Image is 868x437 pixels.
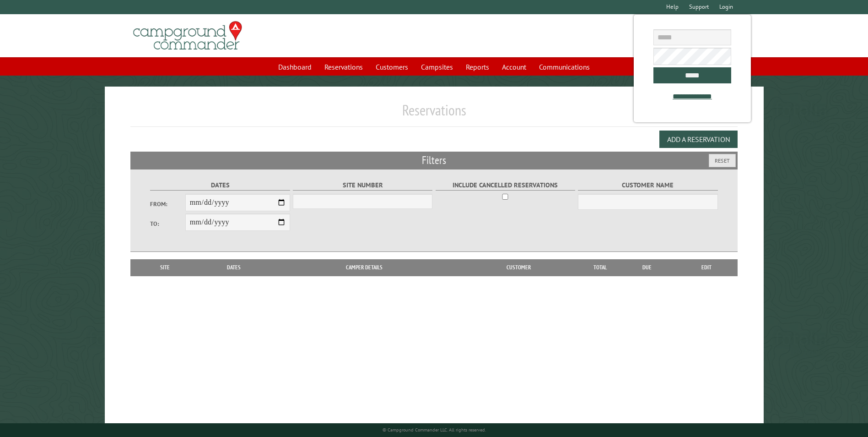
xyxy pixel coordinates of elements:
a: Customers [370,58,414,76]
th: Site [135,259,194,276]
th: Due [618,259,676,276]
a: Communications [534,58,595,76]
a: Campsites [415,58,458,76]
small: © Campground Commander LLC. All rights reserved. [383,427,486,433]
label: Dates [150,180,290,191]
button: Reset [709,154,736,167]
img: Campground Commander [130,18,245,54]
th: Dates [195,259,273,276]
th: Customer [455,259,582,276]
a: Reports [460,58,495,76]
a: Reservations [319,58,368,76]
label: Include Cancelled Reservations [436,180,575,191]
label: Customer Name [578,180,717,191]
th: Camper Details [273,259,455,276]
h2: Filters [130,152,737,169]
a: Account [496,58,532,76]
th: Edit [676,259,738,276]
button: Add a Reservation [659,131,738,148]
th: Total [582,259,618,276]
label: To: [150,219,185,228]
label: From: [150,200,185,208]
a: Dashboard [273,58,317,76]
label: Site Number [293,180,432,191]
h1: Reservations [130,101,737,126]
